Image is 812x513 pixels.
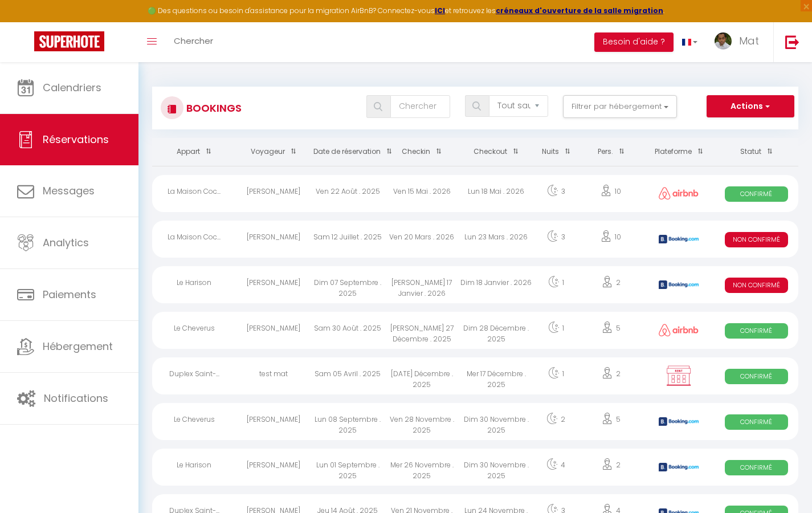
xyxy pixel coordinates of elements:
[578,138,643,166] th: Sort by people
[385,138,459,166] th: Sort by checkin
[459,138,533,166] th: Sort by checkout
[643,138,715,166] th: Sort by channel
[236,138,310,166] th: Sort by guest
[152,138,236,166] th: Sort by rentals
[533,138,578,166] th: Sort by nights
[9,5,43,39] button: Ouvrir le widget de chat LiveChat
[707,95,794,118] button: Actions
[44,391,108,405] span: Notifications
[390,95,450,118] input: Chercher
[496,6,663,15] a: créneaux d'ouverture de la salle migration
[563,95,677,118] button: Filtrer par hébergement
[183,95,242,121] h3: Bookings
[43,287,96,302] span: Paiements
[739,34,759,48] span: Mat
[43,235,89,250] span: Analytics
[715,138,798,166] th: Sort by status
[715,32,732,50] img: ...
[594,32,674,52] button: Besoin d'aide ?
[43,339,113,353] span: Hébergement
[785,35,799,49] img: logout
[706,22,773,62] a: ... Mat
[165,22,222,62] a: Chercher
[43,184,95,198] span: Messages
[43,80,101,95] span: Calendriers
[435,6,445,15] a: ICI
[43,132,109,146] span: Réservations
[311,138,385,166] th: Sort by booking date
[34,31,104,51] img: Super Booking
[174,35,213,47] span: Chercher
